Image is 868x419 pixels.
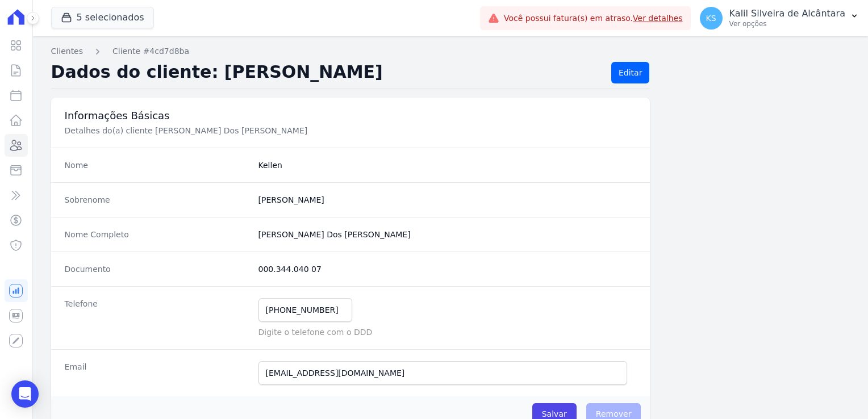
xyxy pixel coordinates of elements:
[65,229,249,240] dt: Nome Completo
[65,125,446,136] p: Detalhes do(a) cliente [PERSON_NAME] Dos [PERSON_NAME]
[65,109,637,123] h3: Informações Básicas
[706,14,716,22] span: KS
[258,194,637,206] dd: [PERSON_NAME]
[65,194,249,206] dt: Sobrenome
[258,229,637,240] dd: [PERSON_NAME] Dos [PERSON_NAME]
[691,2,868,34] button: KS Kalil Silveira de Alcântara Ver opções
[11,380,39,408] div: Open Intercom Messenger
[611,62,649,83] a: Editar
[504,12,683,24] span: Você possui fatura(s) em atraso.
[729,19,845,28] p: Ver opções
[51,62,602,83] h2: Dados do cliente: [PERSON_NAME]
[65,361,249,385] dt: Email
[258,160,637,171] dd: Kellen
[51,45,850,57] nav: Breadcrumb
[51,7,154,28] button: 5 selecionados
[65,160,249,171] dt: Nome
[112,45,189,57] a: Cliente #4cd7d8ba
[633,14,683,23] a: Ver detalhes
[65,298,249,338] dt: Telefone
[258,326,637,338] p: Digite o telefone com o DDD
[65,263,249,275] dt: Documento
[51,45,83,57] a: Clientes
[258,263,637,275] dd: 000.344.040 07
[729,8,845,19] p: Kalil Silveira de Alcântara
